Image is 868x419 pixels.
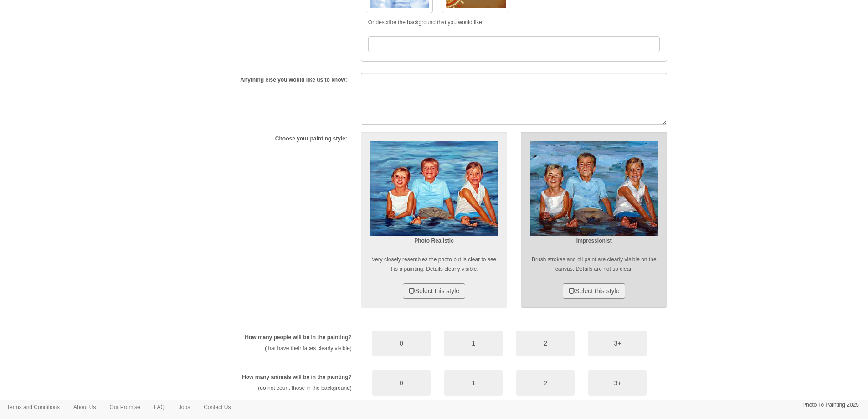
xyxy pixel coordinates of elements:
img: Realism [370,141,498,236]
label: How many people will be in the painting? [245,334,352,341]
button: 1 [444,370,503,396]
button: 0 [372,331,431,356]
button: 3+ [588,370,647,396]
button: 1 [444,331,503,356]
a: Jobs [172,400,197,414]
a: FAQ [147,400,172,414]
p: Photo To Painting 2025 [802,400,859,410]
p: Impressionist [530,236,658,246]
a: About Us [67,400,103,414]
button: Select this style [403,283,465,299]
p: Brush strokes and oil paint are clearly visible on the canvas. Details are not so clear. [530,255,658,274]
button: 3+ [588,331,647,356]
label: Anything else you would like us to know: [240,76,347,84]
p: (that have their faces clearly visible) [215,344,352,353]
p: Or describe the background that you would like: [368,18,660,27]
button: 2 [516,370,575,396]
p: (do not count those in the background) [215,383,352,393]
p: Photo Realistic [370,236,498,246]
button: 0 [372,370,431,396]
img: Impressionist [530,141,658,236]
a: Our Promise [103,400,147,414]
button: Select this style [563,283,625,299]
p: Very closely resembles the photo but is clear to see it is a painting. Details clearly visible. [370,255,498,274]
label: How many animals will be in the painting? [242,373,352,381]
a: Contact Us [197,400,237,414]
label: Choose your painting style: [275,135,347,143]
button: 2 [516,331,575,356]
